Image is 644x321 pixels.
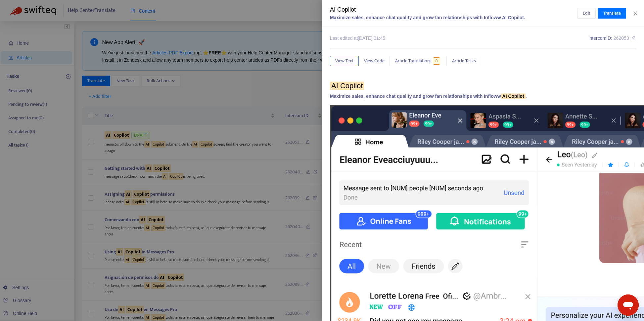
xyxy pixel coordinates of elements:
sqkw: AI Copilot [330,82,364,90]
button: Translate [598,8,626,19]
b: Maximize sales, enhance chat quality and grow fan relationships with Infloww . [330,94,527,99]
div: Intercom ID: [588,35,636,42]
span: 0 [433,57,440,65]
button: Article Tasks [447,56,481,66]
sqkw: AI Copilot [501,94,526,99]
span: Article Translations [395,57,432,65]
button: Edit [577,8,596,19]
span: View Code [364,57,385,65]
button: View Code [359,56,390,66]
div: AI Copilot [330,5,577,14]
iframe: Button to launch messaging window [618,294,639,316]
div: Last edited at [DATE] 01:45 [330,35,385,42]
button: Article Translations0 [390,56,447,66]
span: View Text [335,57,353,65]
span: close [633,11,638,16]
span: Edit [583,10,590,17]
span: 262053 [614,35,629,41]
div: Maximize sales, enhance chat quality and grow fan relationships with Infloww AI Copilot. [330,14,577,21]
span: Article Tasks [452,57,476,65]
button: View Text [330,56,359,66]
button: Close [631,10,640,17]
span: Translate [603,10,621,17]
